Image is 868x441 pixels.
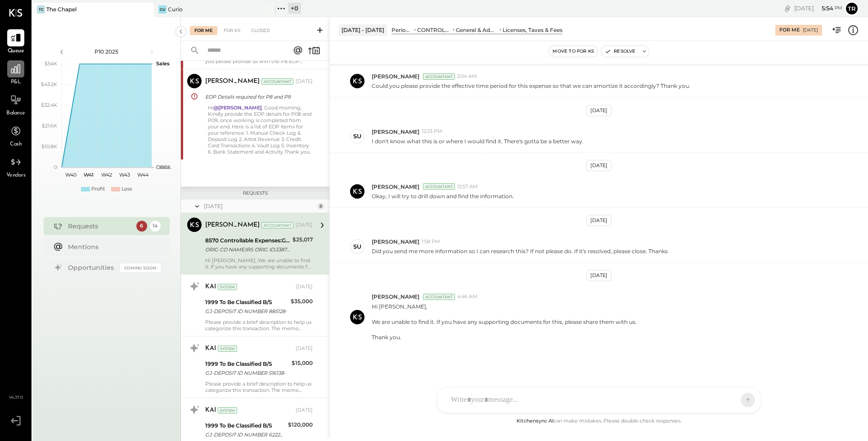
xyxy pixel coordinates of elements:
[101,172,112,178] text: W42
[288,3,301,14] div: + 0
[423,183,455,190] div: Accountant
[6,109,25,118] span: Balance
[6,172,26,180] span: Vendors
[46,5,76,13] div: The Chapel
[205,344,216,353] div: KAI
[68,222,132,231] div: Requests
[168,5,183,13] div: Curio
[205,221,260,230] div: [PERSON_NAME]
[205,307,288,316] div: GJ-DEPOSIT ID NUMBER 885128-
[68,242,156,251] div: Mentions
[218,407,237,414] div: System
[292,235,313,244] div: $25,017
[205,282,216,291] div: KAI
[204,202,315,210] div: [DATE]
[205,298,288,307] div: 1999 To Be Classified B/S
[205,421,285,430] div: 1999 To Be Classified B/S
[422,238,440,246] span: 1:58 PM
[205,319,313,332] div: Please provide a brief description to help us categorize this transaction. The memo might be help...
[586,215,612,226] div: [DATE]
[372,293,419,300] span: [PERSON_NAME]
[422,128,442,135] span: 12:23 PM
[423,294,455,300] div: Accountant
[136,221,147,232] div: 6
[65,172,76,178] text: W40
[54,164,57,170] text: 0
[205,77,260,86] div: [PERSON_NAME]
[417,26,451,34] div: CONTROLLABLE EXPENSES
[296,407,313,414] div: [DATE]
[205,92,310,101] div: EOP Details required for P8 and P9
[205,257,313,270] div: Hi [PERSON_NAME], We are unable to find it. If you have any supporting documents for this, please...
[45,60,57,67] text: $54K
[205,406,216,415] div: KAI
[0,123,31,149] a: Cash
[372,137,584,145] p: I don't know what this is or where I would find it. There's gotta be a better way.
[391,26,413,34] div: Period P&L
[11,78,21,86] span: P&L
[549,46,598,57] button: Move to for ks
[8,47,24,55] span: Queue
[372,128,419,136] span: [PERSON_NAME]
[37,5,45,14] div: TC
[205,359,289,368] div: 1999 To Be Classified B/S
[68,48,145,55] div: P10 2025
[372,247,668,255] p: Did you send me more information so I can research this? If not please do. If it's resolved, plea...
[218,284,237,290] div: System
[423,73,455,80] div: Accountant
[296,345,313,352] div: [DATE]
[288,420,313,429] div: $120,000
[0,29,31,55] a: Queue
[150,221,161,232] div: 14
[292,359,313,368] div: $15,000
[296,222,313,229] div: [DATE]
[42,123,57,129] text: $21.6K
[219,26,245,35] div: For KS
[119,172,130,178] text: W43
[137,172,148,178] text: W44
[783,4,792,13] div: copy link
[457,293,477,300] span: 4:46 AM
[586,270,612,281] div: [DATE]
[0,60,31,86] a: P&L
[156,60,170,67] text: Sales
[457,183,478,191] span: 12:57 AM
[261,222,293,228] div: Accountant
[41,143,57,150] text: $10.8K
[208,105,313,155] div: Hi , Good morning, Kindly provide the EOP details for P08 and P09, once working is completed from...
[0,91,31,118] a: Balance
[296,78,313,85] div: [DATE]
[353,242,361,251] div: su
[218,346,237,352] div: System
[372,238,419,246] span: [PERSON_NAME]
[213,105,262,111] strong: @[PERSON_NAME]
[845,1,859,16] button: tr
[291,297,313,306] div: $35,000
[372,183,419,191] span: [PERSON_NAME]
[456,26,498,34] div: General & Administrative Expenses
[205,245,290,254] div: ORIG CO NAME:IRS ORIG ID:3387702000 DESC DATE:031425 CO ENTRY DESCR:USATAXPYMTSEC:CCD TRACE#:0610...
[601,46,639,57] button: Resolve
[586,160,612,171] div: [DATE]
[353,132,361,141] div: su
[586,105,612,116] div: [DATE]
[372,303,637,341] p: Hi [PERSON_NAME], We are unable to find it. If you have any supporting documents for this, please...
[158,5,166,14] div: Cu
[91,186,105,193] div: Profit
[503,26,562,34] div: Licenses, Taxes & Fees
[0,154,31,180] a: Vendors
[205,381,313,393] div: Please provide a brief description to help us categorize this transaction. The memo might be help...
[156,164,171,170] text: OPEX
[372,73,419,80] span: [PERSON_NAME]
[779,27,800,34] div: For Me
[121,186,132,193] div: Loss
[372,82,690,90] p: Could you please provide the effective time period for this expense so that we can amortize it ac...
[457,73,477,80] span: 2:04 AM
[205,236,290,245] div: 8570 Controllable Expenses:General & Administrative Expenses:Licenses, Taxes & Fees
[41,81,57,87] text: $43.2K
[185,190,325,196] div: Requests
[803,27,818,33] div: [DATE]
[296,283,313,291] div: [DATE]
[372,192,514,200] p: Okay, I will try to drill down and find the information.
[10,141,22,149] span: Cash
